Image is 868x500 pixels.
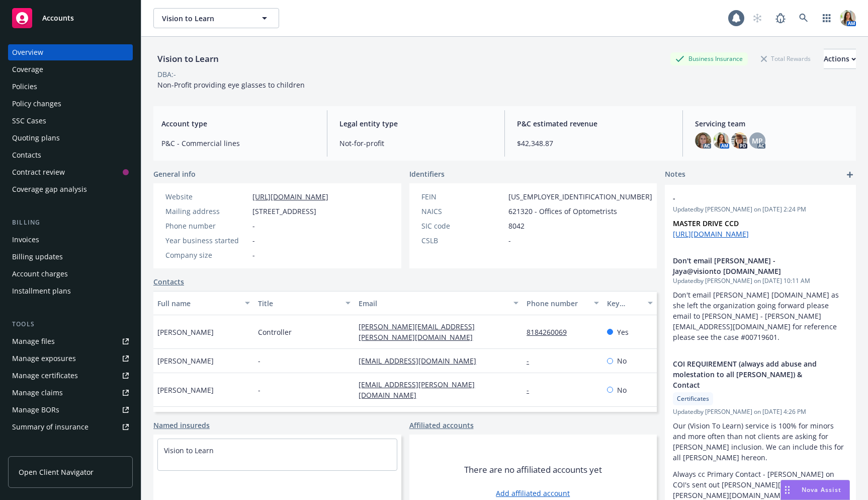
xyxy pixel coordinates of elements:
a: [PERSON_NAME][EMAIL_ADDRESS][PERSON_NAME][DOMAIN_NAME] [359,322,481,342]
div: Quoting plans [12,130,60,146]
span: Account type [161,118,315,129]
a: Invoices [8,232,133,248]
span: [STREET_ADDRESS] [252,206,316,217]
div: -Updatedby [PERSON_NAME] on [DATE] 2:24 PMMASTER DRIVE CCD [URL][DOMAIN_NAME] [665,185,856,247]
div: Installment plans [12,283,71,299]
div: Business Insurance [670,52,748,65]
a: Affiliated accounts [409,420,474,431]
p: Our (Vision To Learn) service is 100% for minors and more often than not clients are asking for [... [673,420,848,463]
span: Identifiers [409,169,445,179]
span: General info [153,169,196,179]
span: Non-Profit providing eye glasses to children [157,80,305,90]
button: Actions [824,49,856,69]
span: Certificates [677,394,709,403]
button: Phone number [523,291,603,315]
img: photo [695,132,711,149]
a: [URL][DOMAIN_NAME] [673,229,749,239]
div: SIC code [421,221,504,231]
div: Year business started [165,235,248,246]
div: Manage BORs [12,402,59,418]
span: Servicing team [695,118,848,129]
div: Mailing address [165,206,248,217]
div: CSLB [421,235,504,246]
div: Total Rewards [756,52,816,65]
span: [PERSON_NAME] [157,385,214,395]
span: No [617,385,627,395]
span: [PERSON_NAME] [157,355,214,366]
span: Updated by [PERSON_NAME] on [DATE] 4:26 PM [673,407,848,416]
span: - [258,385,261,395]
button: Title [254,291,355,315]
div: Manage claims [12,385,63,401]
a: - [527,385,537,395]
a: Manage certificates [8,368,133,384]
a: Overview [8,44,133,60]
button: Key contact [603,291,657,315]
div: Email [359,298,507,309]
span: - [252,235,255,246]
span: COI REQUIREMENT (always add abuse and molestation to all [PERSON_NAME]) & Contact [673,359,822,390]
div: FEIN [421,191,504,202]
div: Account charges [12,266,68,282]
div: Website [165,191,248,202]
div: Drag to move [781,480,794,499]
div: Vision to Learn [153,52,223,65]
a: Contacts [8,147,133,163]
span: Don't email [PERSON_NAME] - Jaya@visionto [DOMAIN_NAME] [673,255,822,276]
span: Vision to Learn [162,13,249,24]
div: Contacts [12,147,41,163]
span: Nova Assist [802,485,841,494]
span: Not-for-profit [339,138,493,149]
a: add [844,169,856,181]
a: Manage exposures [8,350,133,367]
span: No [617,355,627,366]
a: Billing updates [8,249,133,265]
button: Full name [153,291,254,315]
a: Accounts [8,4,133,32]
div: Tools [8,319,133,329]
a: [EMAIL_ADDRESS][DOMAIN_NAME] [359,356,484,366]
span: Controller [258,327,292,337]
span: $42,348.87 [517,138,670,149]
button: Vision to Learn [153,8,279,28]
div: SSC Cases [12,113,46,129]
div: Summary of insurance [12,419,89,435]
div: Manage files [12,333,55,349]
a: Switch app [817,8,837,28]
div: Policies [12,79,37,95]
a: Summary of insurance [8,419,133,435]
div: NAICS [421,206,504,217]
div: Invoices [12,232,39,248]
span: 8042 [508,221,525,231]
div: Full name [157,298,239,309]
button: Email [355,291,523,315]
a: Contract review [8,164,133,180]
div: Billing [8,218,133,228]
div: Billing updates [12,249,63,265]
span: - [508,235,511,246]
span: Notes [665,169,685,181]
div: Policy changes [12,96,61,112]
div: DBA: - [157,69,176,80]
a: Installment plans [8,283,133,299]
div: Key contact [607,298,642,309]
span: Legal entity type [339,118,493,129]
div: Contract review [12,164,65,180]
span: 621320 - Offices of Optometrists [508,206,617,217]
a: Manage claims [8,385,133,401]
a: Account charges [8,266,133,282]
div: Title [258,298,339,309]
span: P&C estimated revenue [517,118,670,129]
a: Coverage [8,61,133,78]
a: SSC Cases [8,113,133,129]
a: Coverage gap analysis [8,181,133,197]
span: P&C - Commercial lines [161,138,315,149]
a: Policies [8,79,133,95]
a: Start snowing [747,8,767,28]
a: Vision to Learn [164,446,214,455]
div: Company size [165,250,248,260]
div: Manage exposures [12,350,76,367]
a: Policy changes [8,96,133,112]
img: photo [731,132,747,149]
